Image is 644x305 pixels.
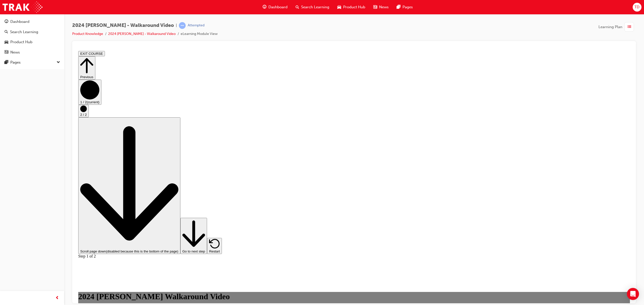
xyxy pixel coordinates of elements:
[369,2,393,12] a: news-iconNews
[268,4,288,10] span: Dashboard
[10,39,32,45] div: Product Hub
[72,32,103,36] a: Product Knowledge
[4,64,11,68] span: 2 / 2
[379,4,389,10] span: News
[2,31,25,56] button: 1 / 2(current)
[2,48,62,57] a: News
[10,29,38,35] div: Search Learning
[4,26,17,30] span: Previous
[2,58,62,67] button: Pages
[337,4,341,10] span: car-icon
[176,23,177,28] span: |
[11,51,23,55] span: (current)
[2,2,29,7] button: EXIT COURSE
[2,17,62,26] a: Dashboard
[393,2,417,12] a: pages-iconPages
[343,4,365,10] span: Product Hub
[10,49,20,55] div: News
[2,37,62,47] a: Product Hub
[4,200,102,204] span: Scroll page down
[133,200,144,204] span: Restart
[296,4,299,10] span: search-icon
[397,4,400,10] span: pages-icon
[634,4,639,10] span: TD
[263,4,266,10] span: guage-icon
[2,27,62,37] a: Search Learning
[57,59,60,66] span: down-icon
[2,7,19,31] button: Previous
[72,23,174,28] span: 2024 [PERSON_NAME] - Walkaround Video
[259,2,292,12] a: guage-iconDashboard
[633,3,641,12] button: TD
[5,20,8,24] span: guage-icon
[108,32,176,36] a: 2024 [PERSON_NAME] - Walkaround Video
[188,23,205,28] div: Attempted
[55,295,59,301] span: prev-icon
[2,56,13,68] button: 2 / 2
[2,243,554,252] h1: 2024 [PERSON_NAME] Walkaround Video
[3,2,43,13] img: Trak
[4,51,11,55] span: 1 / 2
[627,24,631,30] span: list-icon
[598,22,636,32] button: Learning Plan
[181,31,218,37] li: eLearning Module View
[292,2,333,12] a: search-iconSearch Learning
[403,4,413,10] span: Pages
[598,24,622,30] span: Learning Plan
[10,60,21,65] div: Pages
[2,7,554,205] div: Step controls
[373,4,377,10] span: news-icon
[627,288,639,300] div: Open Intercom Messenger
[5,50,8,55] span: news-icon
[30,200,102,204] span: (disabled because this is the bottom of the page)
[10,19,29,25] div: Dashboard
[104,169,131,205] button: Go to next step
[106,200,129,204] span: Go to next step
[5,30,8,34] span: search-icon
[333,2,369,12] a: car-iconProduct Hub
[179,22,186,29] span: learningRecordVerb_ATTEMPT-icon
[5,40,8,44] span: car-icon
[2,16,62,58] button: DashboardSearch LearningProduct HubNews
[2,205,554,210] div: Step 1 of 2
[5,60,8,65] span: pages-icon
[301,4,329,10] span: Search Learning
